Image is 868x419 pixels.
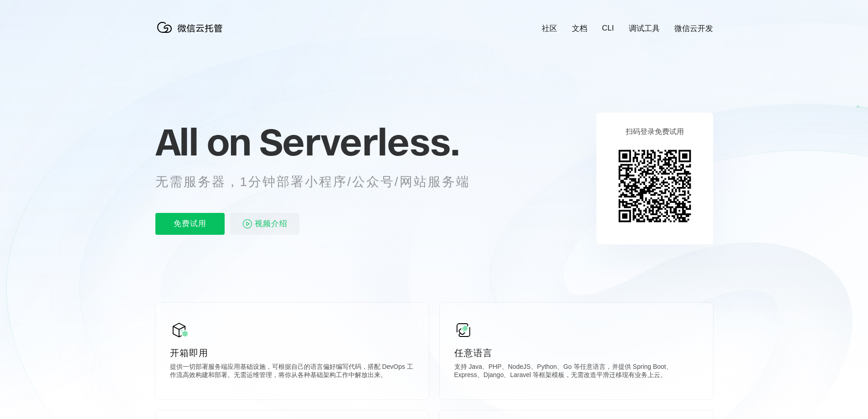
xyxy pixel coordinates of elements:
img: 微信云托管 [155,18,228,36]
p: 扫码登录免费试用 [626,127,684,137]
a: CLI [602,24,614,33]
span: 视频介绍 [255,213,288,235]
p: 支持 Java、PHP、NodeJS、Python、Go 等任意语言，并提供 Spring Boot、Express、Django、Laravel 等框架模板，无需改造平滑迁移现有业务上云。 [454,363,699,381]
a: 微信云开发 [674,23,713,34]
p: 免费试用 [155,213,225,235]
a: 微信云托管 [155,30,228,38]
span: Serverless. [259,119,459,165]
p: 提供一切部署服务端应用基础设施，可根据自己的语言偏好编写代码，搭配 DevOps 工作流高效构建和部署。无需运维管理，将你从各种基础架构工作中解放出来。 [170,363,414,381]
img: video_play.svg [242,218,253,229]
p: 无需服务器，1分钟部署小程序/公众号/网站服务端 [155,173,487,191]
a: 文档 [572,23,587,34]
p: 任意语言 [454,347,699,359]
a: 社区 [542,23,557,34]
a: 调试工具 [629,23,660,34]
p: 开箱即用 [170,347,414,359]
span: All on [155,119,251,165]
